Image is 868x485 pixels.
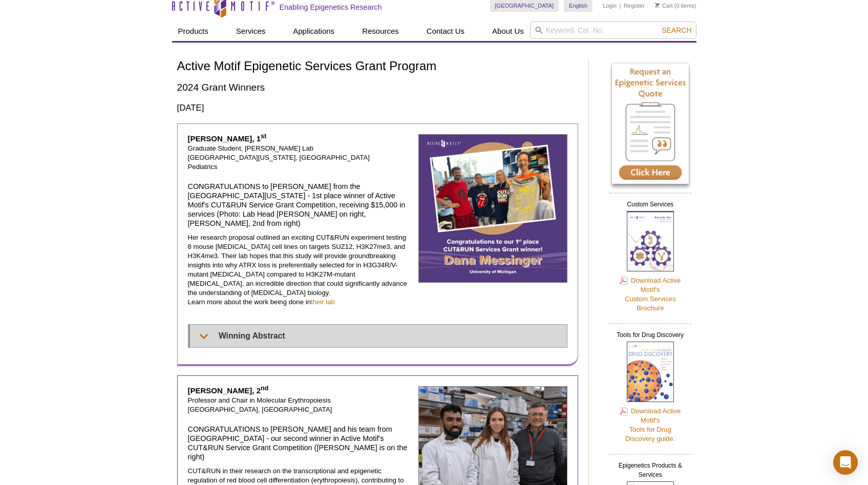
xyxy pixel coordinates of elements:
strong: [PERSON_NAME], 2 [188,386,269,395]
sup: nd [261,385,268,392]
img: Request an Epigenetic Services Quote [612,64,689,184]
a: Login [603,2,617,9]
img: Tools for Drug Discovery [627,342,674,402]
h2: Epigenetics Products & Services [609,454,691,481]
p: Her research proposal outlined an exciting CUT&RUN experiment testing 8 mouse [MEDICAL_DATA] cell... [188,233,411,307]
a: Products [172,22,215,41]
h3: [DATE] [177,102,578,114]
img: Dana Messinger [418,134,567,283]
h2: Enabling Epigenetics Research [280,3,382,12]
button: Search [659,26,694,35]
a: Applications [287,22,341,41]
span: Professor and Chair in Molecular Erythropoiesis [188,396,331,404]
h4: CONGRATULATIONS to [PERSON_NAME] from the [GEOGRAPHIC_DATA][US_STATE] - 1st place winner of Activ... [188,182,411,228]
input: Keyword, Cat. No. [530,22,696,39]
span: Search [662,26,691,34]
a: Resources [356,22,405,41]
a: Download Active Motif'sCustom ServicesBrochure [620,276,681,313]
img: Your Cart [655,3,660,8]
strong: [PERSON_NAME], 1 [188,134,267,143]
a: About Us [486,22,530,41]
span: [GEOGRAPHIC_DATA][US_STATE], [GEOGRAPHIC_DATA] [188,154,370,161]
h2: Custom Services [609,193,691,211]
div: Open Intercom Messenger [833,450,858,475]
a: Register [624,2,645,9]
span: Pediatrics [188,163,218,171]
h2: 2024 Grant Winners [177,80,578,94]
h1: Active Motif Epigenetic Services Grant Program [177,59,578,74]
summary: Winning Abstract [190,325,567,347]
span: Graduate Student, [PERSON_NAME] Lab [188,144,314,152]
a: Download Active Motif'sTools for DrugDiscovery guide. [620,406,681,444]
img: Custom Services [627,211,674,271]
sup: st [261,133,266,140]
a: their lab [311,298,335,306]
h2: Tools for Drug Discovery [609,323,691,342]
a: Services [230,22,272,41]
a: Cart [655,2,673,9]
a: Contact Us [420,22,471,41]
span: [GEOGRAPHIC_DATA], [GEOGRAPHIC_DATA] [188,406,332,413]
h4: CONGRATULATIONS to [PERSON_NAME] and his team from [GEOGRAPHIC_DATA] - our second winner in Activ... [188,425,411,461]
